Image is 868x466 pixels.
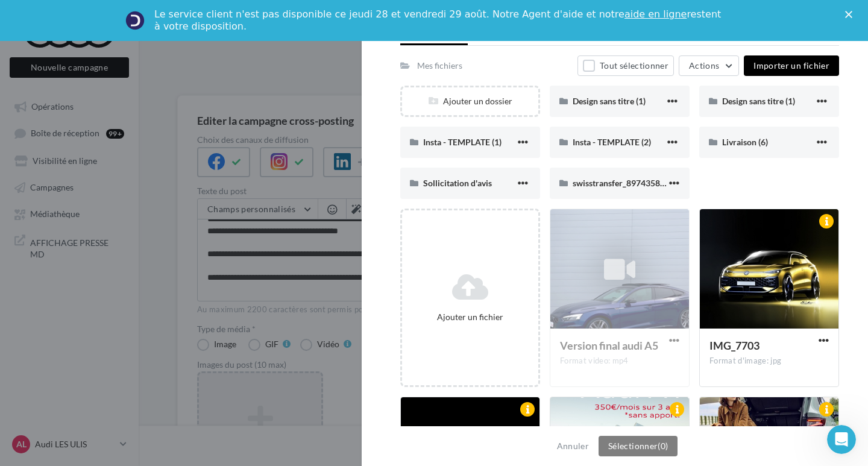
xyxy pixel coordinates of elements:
div: Ajouter un fichier [407,311,533,323]
span: IMG_7703 [709,339,759,352]
img: Profile image for Service-Client [125,11,145,30]
span: Design sans titre (1) [573,96,646,106]
div: Mes fichiers [417,60,462,72]
button: Actions [679,55,739,76]
a: aide en ligne [624,8,687,20]
div: Fermer [845,11,857,18]
div: Ajouter un dossier [402,95,538,107]
span: (0) [658,441,668,451]
iframe: Intercom live chat [827,425,856,454]
button: Importer un fichier [744,55,839,76]
span: Sollicitation d'avis [423,178,492,188]
span: Insta - TEMPLATE (2) [573,137,651,147]
span: Design sans titre (1) [722,96,795,106]
div: Le service client n'est pas disponible ce jeudi 28 et vendredi 29 août. Notre Agent d'aide et not... [154,8,723,33]
button: Annuler [552,439,594,453]
span: Livraison (6) [722,137,768,147]
span: Insta - TEMPLATE (1) [423,137,502,147]
button: Tout sélectionner [577,55,674,76]
span: Importer un fichier [753,60,829,71]
span: swisstransfer_8974358b-caa4-4894-9ad3-cd76bbce0dc9 [573,178,788,188]
div: Format d'image: jpg [709,356,829,367]
span: Actions [689,60,719,71]
button: Sélectionner(0) [599,436,678,456]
